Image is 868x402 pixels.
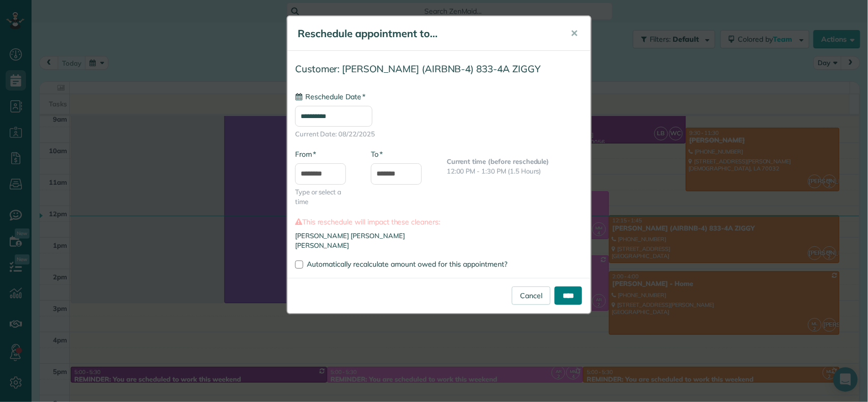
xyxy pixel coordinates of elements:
[295,149,316,159] label: From
[295,64,583,74] h4: Customer: [PERSON_NAME] (AIRBNB-4) 833-4A ZIGGY
[447,166,583,176] p: 12:00 PM - 1:30 PM (1.5 Hours)
[447,157,549,165] b: Current time (before reschedule)
[295,92,365,102] label: Reschedule Date
[298,26,556,41] h5: Reschedule appointment to...
[295,241,583,250] li: [PERSON_NAME]
[295,129,583,139] span: Current Date: 08/22/2025
[295,217,583,227] label: This reschedule will impact these cleaners:
[512,286,551,305] a: Cancel
[295,231,583,241] li: [PERSON_NAME] [PERSON_NAME]
[570,27,578,39] span: ✕
[307,260,507,269] span: Automatically recalculate amount owed for this appointment?
[295,187,356,207] span: Type or select a time
[371,149,383,159] label: To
